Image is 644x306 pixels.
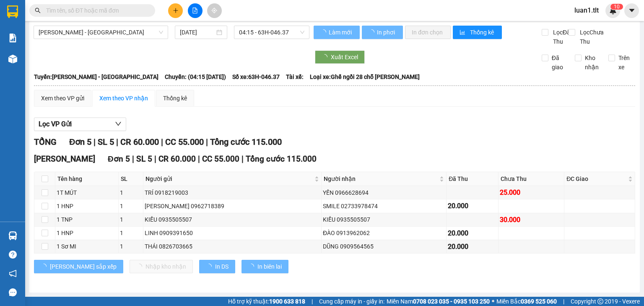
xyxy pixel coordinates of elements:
span: SL 5 [98,137,114,147]
span: CR 60.000 [158,154,196,164]
input: Tìm tên, số ĐT hoặc mã đơn [46,6,145,15]
span: 0 [617,4,620,10]
span: notification [9,269,17,277]
span: caret-down [628,7,636,14]
span: | [241,154,244,164]
button: In biên lai [241,260,288,273]
span: | [312,297,313,306]
span: Lọc VP Gửi [39,119,72,129]
span: CC 55.000 [202,154,239,164]
span: CC 55.000 [165,137,204,147]
img: warehouse-icon [8,55,17,63]
strong: 0369 525 060 [521,298,557,305]
span: Xuất Excel [331,52,358,62]
div: KIỀU 0935505507 [145,215,320,224]
span: 1 [614,4,617,10]
div: 25.000 [500,187,563,198]
span: Thống kê [470,28,495,37]
button: Lọc VP Gửi [34,118,126,131]
div: LINH 0909391650 [145,228,320,238]
span: Lọc Chưa Thu [576,28,609,46]
span: loading [41,264,50,269]
button: In phơi [362,26,403,39]
span: bar-chart [460,29,467,36]
span: Đơn 5 [108,154,130,164]
span: ĐC Giao [566,174,626,183]
span: loading [248,264,257,269]
span: loading [369,29,376,35]
span: luan1.tlt [568,5,605,16]
div: 1 Sơ MI [57,242,117,251]
span: In DS [215,262,229,271]
span: SL 5 [136,154,152,164]
div: Thống kê [163,94,187,103]
span: loading [320,29,327,35]
div: 20.000 [448,201,496,211]
span: CR 60.000 [120,137,159,147]
span: | [93,137,96,147]
span: [PERSON_NAME] sắp xếp [50,262,117,271]
span: In phơi [377,28,396,37]
div: 1 [120,228,141,238]
strong: 1900 633 818 [269,298,305,305]
button: [PERSON_NAME] sắp xếp [34,260,123,273]
button: file-add [188,3,203,18]
div: 20.000 [448,241,496,252]
span: aim [211,8,217,13]
div: KIỀU 0935505507 [323,215,445,224]
button: plus [168,3,183,18]
span: Hỗ trợ kỹ thuật: [228,297,305,306]
button: Xuất Excel [315,50,365,64]
strong: 0708 023 035 - 0935 103 250 [413,298,490,305]
span: plus [173,8,179,13]
button: aim [207,3,222,18]
span: | [132,154,134,164]
span: Làm mới [329,28,353,37]
div: 1T MÚT [57,188,117,197]
span: Kho nhận [582,53,602,72]
button: bar-chartThống kê [453,26,502,39]
div: 1 [120,188,141,197]
span: Số xe: 63H-046.37 [232,72,280,81]
div: 1 [120,215,141,224]
span: | [116,137,118,147]
div: 1 TNP [57,215,117,224]
span: Cung cấp máy in - giấy in: [319,297,384,306]
span: loading [322,54,331,60]
span: In biên lai [257,262,282,271]
div: SMILE 02733978474 [323,201,445,211]
span: ⚪️ [492,300,494,303]
span: search [35,8,41,13]
img: warehouse-icon [8,231,17,240]
span: Miền Nam [387,297,490,306]
span: Trên xe [615,53,636,72]
span: Đơn 5 [69,137,91,147]
span: | [198,154,200,164]
span: Tổng cước 115.000 [210,137,282,147]
img: solution-icon [8,34,17,42]
span: Lọc Đã Thu [550,28,571,46]
div: ĐÀO 0913962062 [323,228,445,238]
div: Xem theo VP nhận [99,94,148,103]
span: 04:15 - 63H-046.37 [239,26,305,39]
div: TRÍ 0918219003 [145,188,320,197]
span: | [154,154,156,164]
span: Loại xe: Ghế ngồi 28 chỗ [PERSON_NAME] [310,72,420,81]
div: 1 [120,242,141,251]
div: 1 HNP [57,228,117,238]
div: 1 HNP [57,201,117,211]
div: YẾN 0966628694 [323,188,445,197]
span: file-add [192,8,198,13]
b: Tuyến: [PERSON_NAME] - [GEOGRAPHIC_DATA] [34,73,158,80]
button: caret-down [624,3,639,18]
input: 14/08/2025 [180,28,214,37]
th: SL [119,172,143,186]
span: Tài xế: [286,72,304,81]
button: Nhập kho nhận [130,260,193,273]
span: down [115,120,122,127]
div: DŨNG 0909564565 [323,242,445,251]
button: In đơn chọn [405,26,451,39]
button: In DS [199,260,235,273]
span: Người gửi [145,174,313,183]
span: | [206,137,208,147]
